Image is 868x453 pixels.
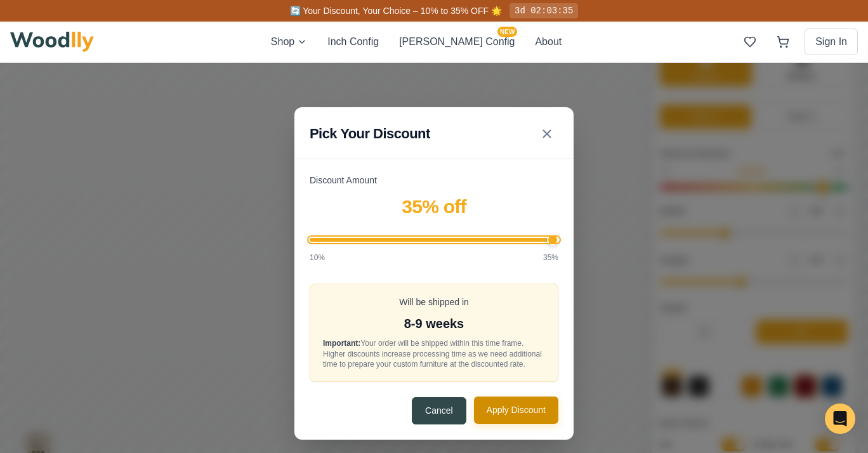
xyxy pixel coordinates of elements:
span: NEW [497,27,517,37]
span: 35% [543,253,558,264]
button: Apply Discount [474,397,558,424]
div: Will be shipped in [323,296,545,310]
h2: Pick Your Discount [310,124,430,145]
strong: Important: [323,339,360,348]
button: Sign In [805,29,858,55]
div: Open Intercom Messenger [825,404,855,434]
button: Shop [271,34,307,49]
button: Cancel [412,398,466,425]
img: Woodlly [10,32,94,52]
button: Inch Config [327,34,379,49]
span: 10% [310,253,325,264]
button: [PERSON_NAME] ConfigNEW [399,34,515,49]
div: 3d 02:03:35 [510,3,578,18]
div: 8-9 weeks [323,315,545,334]
span: 🔄 Your Discount, Your Choice – 10% to 35% OFF 🌟 [290,6,502,16]
div: 35 % off [310,193,558,221]
label: Discount Amount [310,174,558,188]
div: Your order will be shipped within this time frame. Higher discounts increase processing time as w... [323,339,545,371]
button: About [535,34,562,49]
